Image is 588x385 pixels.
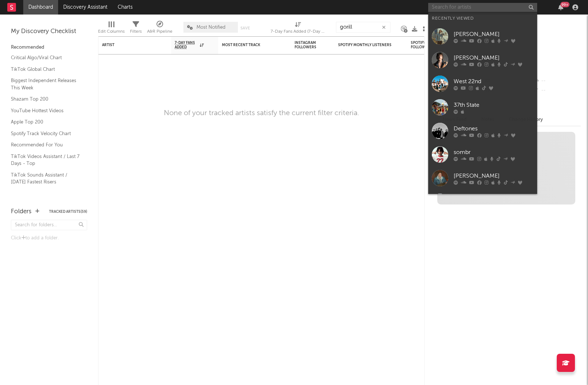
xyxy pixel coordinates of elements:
[428,119,537,143] a: Deftones
[428,190,537,214] a: [PERSON_NAME]
[130,18,142,39] div: Filters
[196,25,226,30] span: Most Notified
[11,54,80,62] a: Critical Algo/Viral Chart
[11,220,87,230] input: Search for folders...
[11,65,80,73] a: TikTok Global Chart
[558,4,563,10] button: 99+
[454,53,534,62] div: [PERSON_NAME]
[11,234,87,243] div: Click to add a folder.
[428,143,537,166] a: sombr
[411,41,436,49] div: Spotify Followers
[11,207,32,216] div: Folders
[454,101,534,109] div: 37th State
[11,153,80,167] a: TikTok Videos Assistant / Last 7 Days - Top
[11,27,87,36] div: My Discovery Checklist
[532,86,581,95] div: --
[130,27,142,36] div: Filters
[11,118,80,126] a: Apple Top 200
[428,3,537,12] input: Search for artists
[102,43,157,47] div: Artist
[560,2,569,7] div: 99 +
[532,76,581,86] div: --
[11,171,80,186] a: TikTok Sounds Assistant / [DATE] Fastest Risers
[454,124,534,133] div: Deftones
[175,41,198,49] span: 7-Day Fans Added
[271,18,325,39] div: 7-Day Fans Added (7-Day Fans Added)
[338,43,393,47] div: Spotify Monthly Listeners
[11,77,80,92] a: Biggest Independent Releases This Week
[336,22,390,33] input: Search...
[11,141,80,149] a: Recommended For You
[11,130,80,138] a: Spotify Track Velocity Chart
[428,72,537,96] a: West 22nd
[271,27,325,36] div: 7-Day Fans Added (7-Day Fans Added)
[147,18,173,39] div: A&R Pipeline
[147,27,173,36] div: A&R Pipeline
[240,26,250,30] button: Save
[454,30,534,38] div: [PERSON_NAME]
[49,210,87,214] button: Tracked Artists(59)
[164,109,359,118] div: None of your tracked artists satisfy the current filter criteria.
[428,48,537,72] a: [PERSON_NAME]
[432,14,534,23] div: Recently Viewed
[428,96,537,119] a: 37th State
[428,166,537,190] a: [PERSON_NAME]
[454,171,534,180] div: [PERSON_NAME]
[222,43,276,47] div: Most Recent Track
[98,18,125,39] div: Edit Columns
[11,43,87,52] div: Recommended
[11,95,80,103] a: Shazam Top 200
[98,27,125,36] div: Edit Columns
[11,107,80,115] a: YouTube Hottest Videos
[428,25,537,48] a: [PERSON_NAME]
[295,41,320,49] div: Instagram Followers
[454,148,534,157] div: sombr
[454,77,534,86] div: West 22nd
